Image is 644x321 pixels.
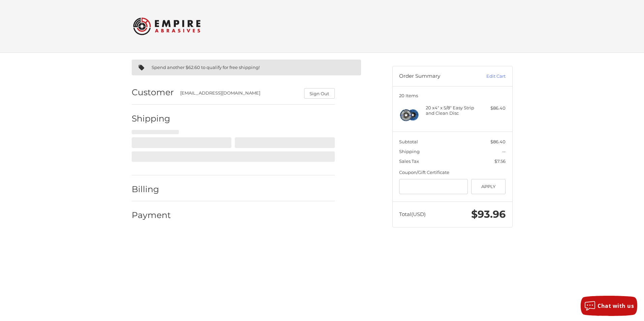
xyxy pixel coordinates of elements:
span: Sales Tax [399,158,419,164]
span: Subtotal [399,139,418,144]
span: $93.96 [471,208,506,220]
img: Empire Abrasives [133,13,200,39]
div: [EMAIL_ADDRESS][DOMAIN_NAME] [180,90,297,99]
h2: Billing [132,184,171,194]
span: Total (USD) [399,211,426,217]
h4: 20 x 4" x 5/8" Easy Strip and Clean Disc [426,105,477,116]
span: Chat with us [598,302,634,310]
input: Gift Certificate or Coupon Code [399,179,468,194]
button: Sign Out [304,88,335,99]
button: Chat with us [581,296,637,316]
span: $7.56 [494,158,506,164]
h2: Shipping [132,113,171,124]
h2: Payment [132,210,171,220]
h3: Order Summary [399,73,472,80]
div: Coupon/Gift Certificate [399,169,506,176]
h2: Customer [132,87,174,98]
h3: 20 Items [399,93,506,98]
span: Spend another $62.60 to qualify for free shipping! [152,65,260,70]
span: $86.40 [490,139,506,144]
span: Shipping [399,149,420,154]
button: Apply [471,179,506,194]
span: -- [502,149,506,154]
div: $86.40 [479,105,506,112]
a: Edit Cart [472,73,506,80]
